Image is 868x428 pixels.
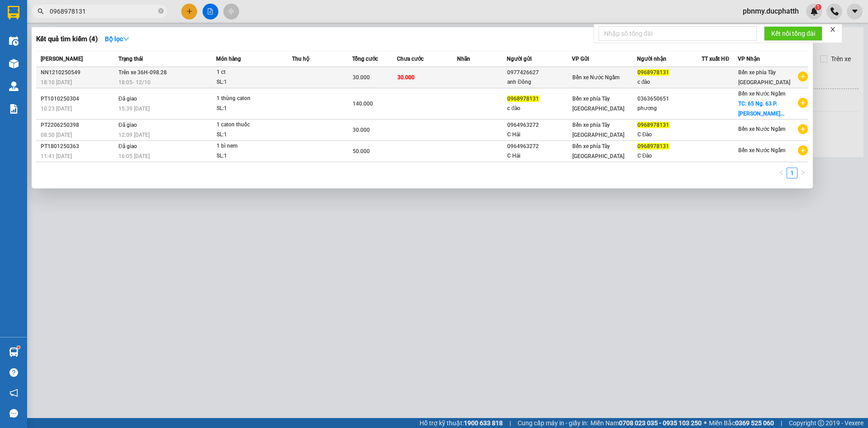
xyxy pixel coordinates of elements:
[292,56,309,62] span: Thu hộ
[637,143,669,149] span: 0968978131
[105,35,129,43] strong: Bộ lọc
[787,168,797,178] li: 1
[738,147,785,154] span: Bến xe Nước Ngầm
[41,94,116,104] div: PT1010250304
[36,34,98,44] h3: Kết quả tìm kiếm ( 4 )
[118,69,167,76] span: Trên xe 36H-098.28
[9,368,18,377] span: question-circle
[353,101,373,107] span: 140.000
[771,29,815,38] span: Kết nối tổng đài
[118,153,150,159] span: 16:05 [DATE]
[572,74,619,81] span: Bến xe Nước Ngầm
[41,68,116,77] div: NN1210250549
[397,56,424,62] span: Chưa cước
[217,141,284,151] div: 1 bì nem
[738,69,790,86] span: Bến xe phía Tây [GEOGRAPHIC_DATA]
[797,168,808,178] li: Next Page
[778,170,784,175] span: left
[41,153,72,159] span: 11:41 [DATE]
[507,96,539,102] span: 0968978131
[797,168,808,178] button: right
[353,127,370,133] span: 30.000
[798,98,808,108] span: plus-circle
[9,36,19,46] img: warehouse-icon
[98,32,137,46] button: Bộ lọcdown
[738,91,785,97] span: Bến xe Nước Ngầm
[118,96,137,102] span: Đã giao
[123,36,129,42] span: down
[9,59,19,68] img: warehouse-icon
[572,96,624,112] span: Bến xe phía Tây [GEOGRAPHIC_DATA]
[118,79,151,86] span: 18:05 - 12/10
[507,130,571,139] div: C Hải
[217,94,284,104] div: 1 thùng caton
[41,142,116,151] div: PT1801250363
[118,56,143,62] span: Trạng thái
[798,72,808,82] span: plus-circle
[38,8,44,14] span: search
[9,82,19,91] img: warehouse-icon
[118,122,137,128] span: Đã giao
[507,120,571,130] div: 0964963272
[352,56,378,62] span: Tổng cước
[217,67,284,77] div: 1 ct
[9,409,18,418] span: message
[41,120,116,130] div: PT2206250398
[637,69,669,76] span: 0968978131
[457,56,470,62] span: Nhãn
[764,26,822,41] button: Kết nối tổng đài
[507,77,571,87] div: anh Đông
[17,346,20,349] sup: 1
[572,143,624,159] span: Bến xe phía Tây [GEOGRAPHIC_DATA]
[702,56,729,62] span: TT xuất HĐ
[637,130,702,139] div: C Đào
[9,389,18,397] span: notification
[507,56,532,62] span: Người gửi
[738,101,784,117] span: TC: 65 Ng. 63 P. [PERSON_NAME]...
[787,168,797,178] a: 1
[637,104,702,113] div: phương
[217,151,284,161] div: SL: 1
[353,74,370,81] span: 30.000
[507,151,571,161] div: C Hải
[507,104,571,113] div: c đào
[507,68,571,77] div: 0977426627
[41,132,72,138] span: 08:50 [DATE]
[158,7,164,16] span: close-circle
[738,126,785,132] span: Bến xe Nước Ngầm
[572,122,624,138] span: Bến xe phía Tây [GEOGRAPHIC_DATA]
[637,56,666,62] span: Người nhận
[9,104,19,114] img: solution-icon
[118,106,150,112] span: 15:39 [DATE]
[507,142,571,151] div: 0964963272
[217,77,284,87] div: SL: 1
[572,56,589,62] span: VP Gửi
[599,26,757,41] input: Nhập số tổng đài
[776,168,787,178] li: Previous Page
[637,122,669,128] span: 0968978131
[41,106,72,112] span: 10:23 [DATE]
[41,79,72,86] span: 18:10 [DATE]
[8,6,19,19] img: logo-vxr
[217,130,284,140] div: SL: 1
[216,56,241,62] span: Món hàng
[41,56,83,62] span: [PERSON_NAME]
[397,74,415,81] span: 30.000
[637,151,702,161] div: C Đào
[118,132,150,138] span: 12:09 [DATE]
[798,145,808,155] span: plus-circle
[637,77,702,87] div: c đào
[217,104,284,114] div: SL: 1
[830,26,836,33] span: close
[353,148,370,154] span: 50.000
[798,124,808,134] span: plus-circle
[9,347,19,357] img: warehouse-icon
[800,170,806,175] span: right
[776,168,787,178] button: left
[738,56,760,62] span: VP Nhận
[217,120,284,130] div: 1 caton thuốc
[50,6,156,16] input: Tìm tên, số ĐT hoặc mã đơn
[158,8,164,14] span: close-circle
[637,94,702,104] div: 0363650651
[118,143,137,149] span: Đã giao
